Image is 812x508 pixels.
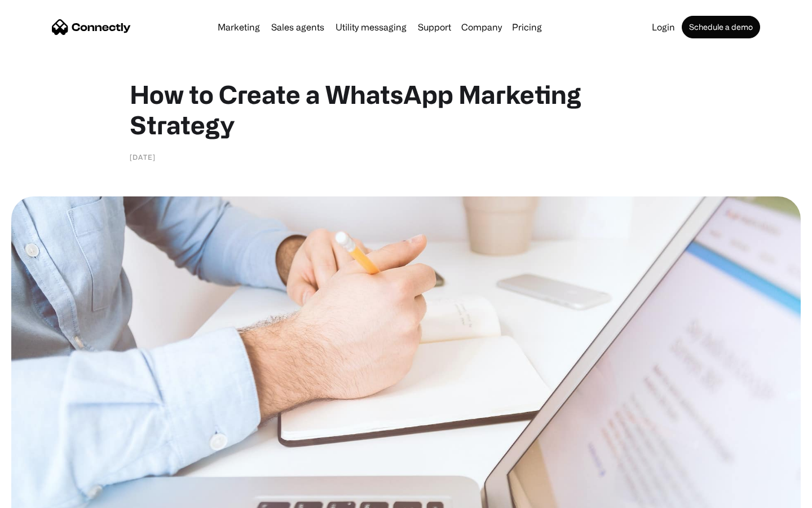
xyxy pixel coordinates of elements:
a: Schedule a demo [682,16,760,38]
a: Login [647,23,679,32]
aside: Language selected: English [11,488,68,504]
a: Pricing [507,23,546,32]
h1: How to Create a WhatsApp Marketing Strategy [130,79,682,140]
a: Utility messaging [331,23,411,32]
div: [DATE] [130,151,156,163]
a: Marketing [213,23,264,32]
a: Sales agents [267,23,329,32]
a: Support [413,23,456,32]
ul: Language list [23,488,68,504]
div: Company [461,19,502,35]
